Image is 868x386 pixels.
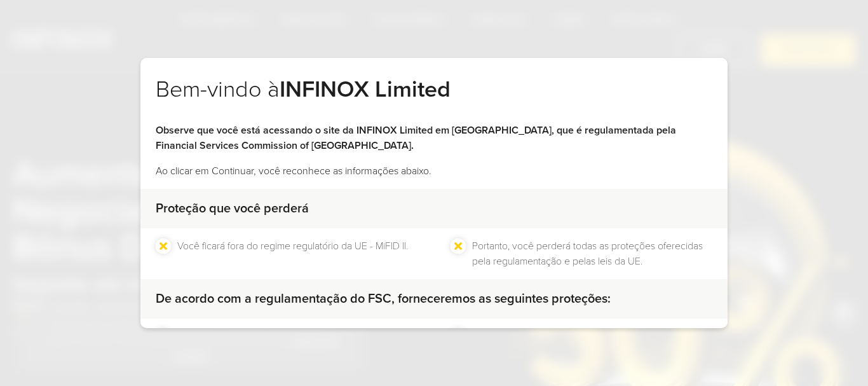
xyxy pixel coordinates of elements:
[156,201,309,216] strong: Proteção que você perderá
[156,124,676,152] strong: Observe que você está acessando o site da INFINOX Limited em [GEOGRAPHIC_DATA], que é regulamenta...
[280,76,451,103] strong: INFINOX Limited
[156,163,712,179] p: Ao clicar em Continuar, você reconhece as informações abaixo.
[156,76,712,123] h2: Bem-vindo à
[156,291,611,307] strong: De acordo com a regulamentação do FSC, forneceremos as seguintes proteções:
[177,238,408,269] li: Você ficará fora do regime regulatório da UE - MiFID II.
[472,238,712,269] li: Portanto, você perderá todas as proteções oferecidas pela regulamentação e pelas leis da UE.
